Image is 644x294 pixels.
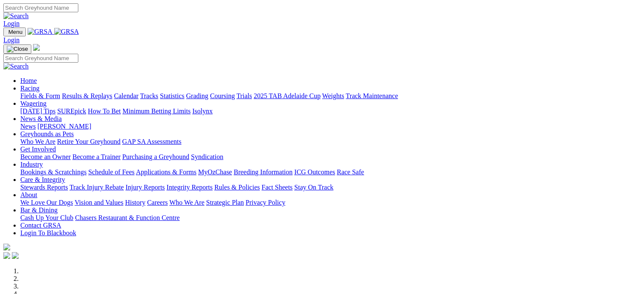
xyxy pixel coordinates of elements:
a: Breeding Information [234,168,293,176]
div: About [20,199,641,206]
img: twitter.svg [12,252,19,259]
a: Fields & Form [20,92,60,99]
a: Applications & Forms [136,168,196,176]
img: logo-grsa-white.png [33,44,40,51]
a: Minimum Betting Limits [122,107,191,115]
a: Track Injury Rebate [69,184,124,191]
button: Toggle navigation [3,44,31,54]
a: Strategic Plan [206,199,244,206]
img: Search [3,63,29,70]
a: Who We Are [20,138,55,145]
input: Search [3,3,78,12]
a: Stay On Track [294,184,333,191]
a: Privacy Policy [246,199,285,206]
a: Care & Integrity [20,176,65,183]
a: Isolynx [192,107,213,115]
a: Cash Up Your Club [20,214,73,221]
a: About [20,191,37,198]
a: SUREpick [57,107,86,115]
a: Who We Are [169,199,205,206]
a: Trials [236,92,252,99]
a: Rules & Policies [214,184,260,191]
button: Toggle navigation [3,27,26,36]
a: Integrity Reports [166,184,213,191]
input: Search [3,54,78,63]
a: News & Media [20,115,62,122]
a: ICG Outcomes [294,168,335,176]
a: Racing [20,85,39,92]
a: Careers [147,199,168,206]
a: Calendar [114,92,138,99]
img: Search [3,12,29,20]
a: Become a Trainer [72,153,121,160]
a: GAP SA Assessments [122,138,182,145]
img: Close [7,46,28,52]
a: Fact Sheets [262,184,293,191]
a: Home [20,77,37,84]
img: logo-grsa-white.png [3,244,10,250]
div: Bar & Dining [20,214,641,222]
div: Care & Integrity [20,184,641,191]
div: Greyhounds as Pets [20,138,641,146]
a: Contact GRSA [20,222,61,229]
a: Stewards Reports [20,184,68,191]
a: Purchasing a Greyhound [122,153,189,160]
a: Get Involved [20,146,56,153]
a: Bar & Dining [20,206,58,214]
a: Chasers Restaurant & Function Centre [75,214,180,221]
a: Coursing [210,92,235,99]
a: Wagering [20,100,47,107]
a: Greyhounds as Pets [20,130,74,137]
a: Track Maintenance [346,92,398,99]
a: We Love Our Dogs [20,199,73,206]
a: Race Safe [337,168,364,176]
a: Vision and Values [75,199,123,206]
a: Statistics [160,92,185,99]
img: facebook.svg [3,252,10,259]
a: Become an Owner [20,153,71,160]
a: Tracks [140,92,158,99]
a: Syndication [191,153,223,160]
div: Get Involved [20,153,641,161]
div: Industry [20,168,641,176]
a: History [125,199,145,206]
a: Login To Blackbook [20,229,76,236]
a: News [20,123,36,130]
span: Menu [8,29,22,35]
a: Retire Your Greyhound [57,138,121,145]
a: MyOzChase [198,168,232,176]
img: GRSA [54,28,79,36]
a: 2025 TAB Adelaide Cup [254,92,321,99]
a: [DATE] Tips [20,107,55,115]
a: Industry [20,161,43,168]
div: Racing [20,92,641,100]
a: [PERSON_NAME] [37,123,91,130]
a: Grading [186,92,208,99]
a: Login [3,20,19,27]
a: How To Bet [88,107,121,115]
div: Wagering [20,107,641,115]
img: GRSA [28,28,53,36]
a: Weights [322,92,344,99]
a: Results & Replays [62,92,112,99]
a: Bookings & Scratchings [20,168,86,176]
a: Schedule of Fees [88,168,134,176]
div: News & Media [20,123,641,130]
a: Injury Reports [125,184,165,191]
a: Login [3,36,19,44]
